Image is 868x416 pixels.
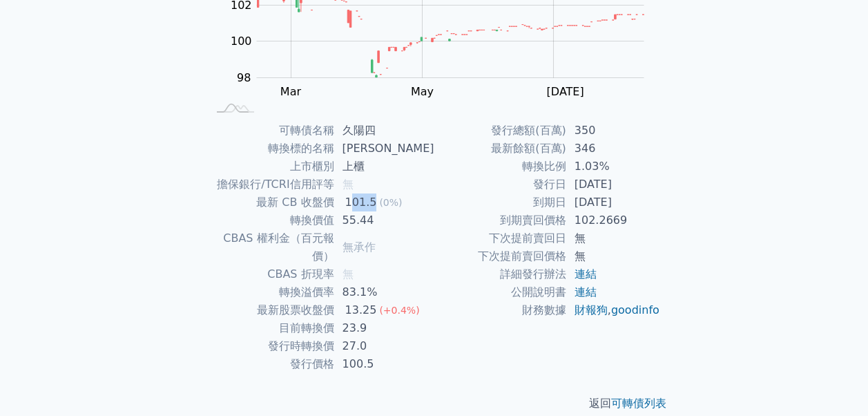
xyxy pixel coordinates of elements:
td: 發行價格 [208,355,334,373]
div: 101.5 [343,193,380,211]
span: 無 [343,178,354,191]
tspan: 98 [237,71,251,84]
tspan: May [411,85,434,98]
td: 轉換溢價率 [208,283,334,301]
td: 財務數據 [434,301,566,319]
p: 返回 [191,395,677,412]
td: 無 [566,247,661,265]
td: 上櫃 [334,158,434,176]
tspan: Mar [280,85,302,98]
td: 23.9 [334,319,434,337]
span: 無 [343,267,354,281]
td: 102.2669 [566,211,661,229]
td: 下次提前賣回日 [434,229,566,247]
td: 目前轉換價 [208,319,334,337]
td: 350 [566,122,661,140]
td: 可轉債名稱 [208,122,334,140]
td: 發行總額(百萬) [434,122,566,140]
td: [DATE] [566,176,661,193]
td: 55.44 [334,211,434,229]
tspan: [DATE] [547,85,584,98]
td: 轉換標的名稱 [208,140,334,158]
td: 27.0 [334,337,434,355]
a: 可轉債列表 [611,397,666,410]
span: 無承作 [343,240,376,254]
td: 最新餘額(百萬) [434,140,566,158]
span: (0%) [379,197,402,208]
td: 公開說明書 [434,283,566,301]
a: 連結 [575,267,597,281]
td: 發行時轉換價 [208,337,334,355]
td: 轉換價值 [208,211,334,229]
td: 83.1% [334,283,434,301]
td: , [566,301,661,319]
td: 擔保銀行/TCRI信用評等 [208,176,334,193]
td: 無 [566,229,661,247]
td: [PERSON_NAME] [334,140,434,158]
tspan: 100 [231,35,252,48]
a: 連結 [575,285,597,299]
td: CBAS 權利金（百元報價） [208,229,334,265]
td: [DATE] [566,193,661,211]
span: (+0.4%) [379,305,419,316]
td: 100.5 [334,355,434,373]
td: 久陽四 [334,122,434,140]
td: 到期日 [434,193,566,211]
td: 到期賣回價格 [434,211,566,229]
td: 上市櫃別 [208,158,334,176]
td: 詳細發行辦法 [434,265,566,283]
td: 1.03% [566,158,661,176]
td: 轉換比例 [434,158,566,176]
td: 346 [566,140,661,158]
td: CBAS 折現率 [208,265,334,283]
a: 財報狗 [575,303,608,316]
div: 13.25 [343,301,380,319]
td: 最新股票收盤價 [208,301,334,319]
a: goodinfo [611,303,659,316]
td: 發行日 [434,176,566,193]
td: 下次提前賣回價格 [434,247,566,265]
td: 最新 CB 收盤價 [208,193,334,211]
